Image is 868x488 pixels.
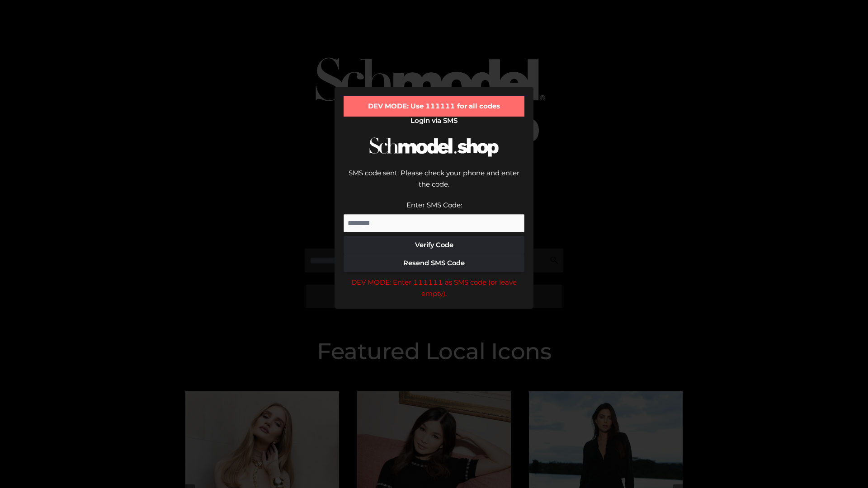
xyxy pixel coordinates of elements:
[344,96,524,117] div: DEV MODE: Use 111111 for all codes
[344,254,524,272] button: Resend SMS Code
[344,277,524,300] div: DEV MODE: Enter 111111 as SMS code (or leave empty).
[366,129,502,165] img: Schmodel Logo
[344,117,524,125] h2: Login via SMS
[344,236,524,254] button: Verify Code
[406,201,462,209] label: Enter SMS Code:
[344,167,524,199] div: SMS code sent. Please check your phone and enter the code.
